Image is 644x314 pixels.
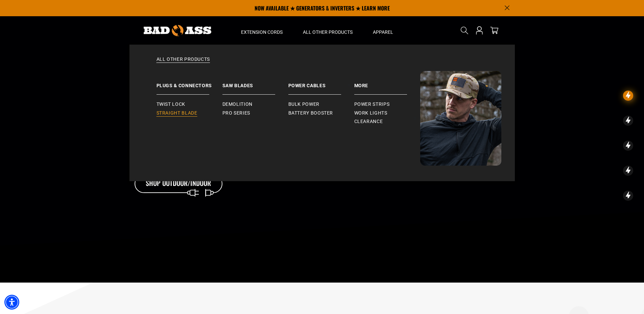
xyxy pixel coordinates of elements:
a: Plugs & Connectors [157,71,222,95]
a: Work Lights [354,109,420,118]
span: Pro Series [222,110,250,116]
summary: Extension Cords [231,16,293,45]
a: Demolition [222,100,288,109]
img: Bad Ass Extension Cords [144,25,211,36]
a: Battery Booster More Power Strips [354,71,420,95]
a: Clearance [354,117,420,126]
a: Battery Booster [288,109,354,118]
span: Twist Lock [157,101,185,107]
summary: Apparel [363,16,403,45]
a: Open this option [474,16,485,45]
div: Accessibility Menu [4,295,19,310]
img: Bad Ass Extension Cords [420,71,501,166]
span: Straight Blade [157,110,197,116]
span: Extension Cords [241,29,283,35]
span: Clearance [354,119,383,125]
span: All Other Products [303,29,353,35]
a: Power Strips [354,100,420,109]
a: Bulk Power [288,100,354,109]
a: Saw Blades [222,71,288,95]
span: Battery Booster [288,110,333,116]
a: cart [489,26,500,34]
span: Apparel [373,29,393,35]
summary: Search [459,25,470,36]
span: Demolition [222,101,253,107]
summary: All Other Products [293,16,363,45]
a: Twist Lock [157,100,222,109]
a: All Other Products [143,56,501,71]
span: Bulk Power [288,101,319,107]
a: Pro Series [222,109,288,118]
a: Straight Blade [157,109,222,118]
a: Shop Outdoor/Indoor [135,174,222,193]
span: Work Lights [354,110,387,116]
span: Power Strips [354,101,390,107]
a: Power Cables [288,71,354,95]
